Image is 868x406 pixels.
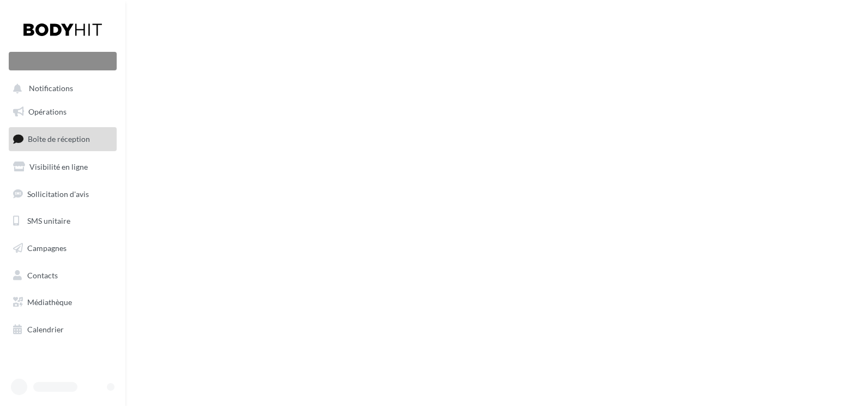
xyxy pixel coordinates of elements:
[9,52,117,70] div: Nouvelle campagne
[27,271,58,280] span: Contacts
[29,84,73,93] span: Notifications
[7,156,119,178] a: Visibilité en ligne
[27,216,70,225] span: SMS unitaire
[7,264,119,287] a: Contacts
[7,183,119,206] a: Sollicitation d'avis
[28,134,90,144] span: Boîte de réception
[27,189,89,198] span: Sollicitation d'avis
[27,297,72,307] span: Médiathèque
[27,243,67,253] span: Campagnes
[27,325,64,334] span: Calendrier
[7,100,119,123] a: Opérations
[7,237,119,260] a: Campagnes
[29,162,88,171] span: Visibilité en ligne
[7,127,119,151] a: Boîte de réception
[28,107,67,116] span: Opérations
[7,318,119,341] a: Calendrier
[7,291,119,314] a: Médiathèque
[7,210,119,232] a: SMS unitaire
